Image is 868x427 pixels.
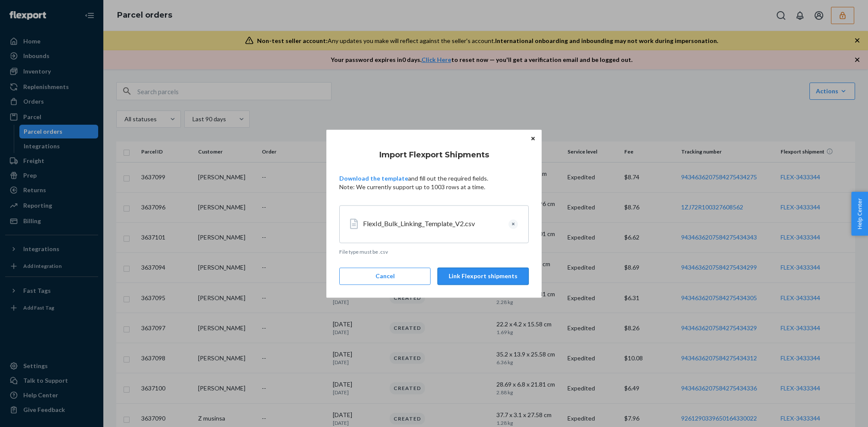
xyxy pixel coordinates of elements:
p: File type must be .csv [339,248,529,255]
div: FlexId_Bulk_Linking_Template_V2.csv [363,219,502,229]
p: and fill out the required fields. Note: We currently support up to 1003 rows at a time. [339,174,529,191]
a: Download the template [339,175,408,182]
button: Clear [508,219,518,229]
button: Link Flexport shipments [437,267,529,285]
button: Close [529,134,537,143]
button: Cancel [339,267,431,285]
h4: Import Flexport Shipments [339,149,529,160]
